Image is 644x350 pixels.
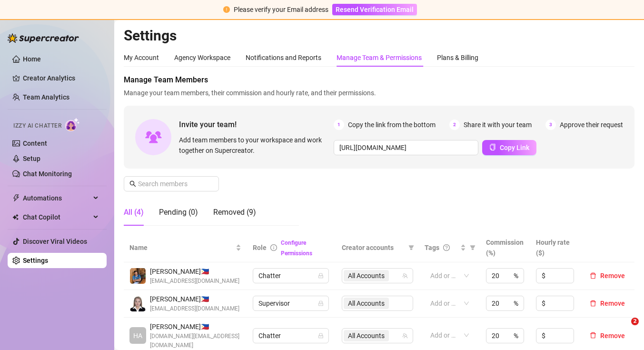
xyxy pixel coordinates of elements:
[23,210,90,225] span: Chat Copilot
[631,318,639,325] span: 2
[159,207,198,218] div: Pending (0)
[425,242,439,253] span: Tags
[449,120,460,130] span: 2
[174,52,230,63] div: Agency Workspace
[334,120,344,130] span: 1
[281,240,312,257] a: Configure Permissions
[342,242,405,253] span: Creator accounts
[23,70,99,86] a: Creator Analytics
[586,298,629,309] button: Remove
[150,332,241,350] span: [DOMAIN_NAME][EMAIL_ADDRESS][DOMAIN_NAME]
[13,121,61,130] span: Izzy AI Chatter
[500,144,529,151] span: Copy Link
[586,270,629,281] button: Remove
[253,244,267,251] span: Role
[223,6,230,13] span: exclamation-circle
[468,240,477,255] span: filter
[129,180,136,187] span: search
[179,119,334,130] span: Invite your team!
[124,74,634,86] span: Manage Team Members
[150,321,241,332] span: [PERSON_NAME] 🇵🇭
[124,88,634,98] span: Manage your team members, their commission and hourly rate, and their permissions.
[545,120,556,130] span: 3
[150,304,239,313] span: [EMAIL_ADDRESS][DOMAIN_NAME]
[489,144,496,150] span: copy
[130,268,146,284] img: Chester Tagayuna
[318,333,324,339] span: lock
[337,52,422,63] div: Manage Team & Permissions
[590,272,596,279] span: delete
[464,120,532,130] span: Share it with your team
[150,294,239,304] span: [PERSON_NAME] 🇵🇭
[234,4,328,15] div: Please verify your Email address
[443,244,450,251] span: question-circle
[246,52,321,63] div: Notifications and Reports
[65,118,80,131] img: AI Chatter
[23,170,72,178] a: Chat Monitoring
[12,194,20,202] span: thunderbolt
[600,332,625,340] span: Remove
[258,329,323,343] span: Chatter
[133,330,142,341] span: HA
[600,272,625,280] span: Remove
[23,55,41,63] a: Home
[530,233,580,262] th: Hourly rate ($)
[348,120,436,130] span: Copy the link from the bottom
[150,277,239,286] span: [EMAIL_ADDRESS][DOMAIN_NAME]
[332,4,417,15] button: Resend Verification Email
[179,135,330,156] span: Add team members to your workspace and work together on Supercreator.
[258,296,323,310] span: Supervisor
[336,6,414,13] span: Resend Verification Email
[150,266,239,277] span: [PERSON_NAME] 🇵🇭
[8,33,79,43] img: logo-BBDzfeDw.svg
[318,273,324,279] span: lock
[124,207,144,218] div: All (4)
[480,233,530,262] th: Commission (%)
[437,52,478,63] div: Plans & Billing
[586,330,629,341] button: Remove
[258,269,323,283] span: Chatter
[590,300,596,307] span: delete
[124,52,159,63] div: My Account
[23,190,90,206] span: Automations
[270,244,277,251] span: info-circle
[590,332,596,339] span: delete
[402,273,408,279] span: team
[23,238,87,245] a: Discover Viral Videos
[138,179,206,189] input: Search members
[408,245,414,250] span: filter
[344,330,389,341] span: All Accounts
[23,155,40,162] a: Setup
[129,242,234,253] span: Name
[124,233,247,262] th: Name
[23,93,69,101] a: Team Analytics
[348,270,385,281] span: All Accounts
[12,214,19,220] img: Chat Copilot
[612,318,634,340] iframe: Intercom live chat
[344,270,389,281] span: All Accounts
[23,140,47,147] a: Content
[213,207,256,218] div: Removed (9)
[600,300,625,307] span: Remove
[402,333,408,339] span: team
[318,300,324,306] span: lock
[23,257,48,264] a: Settings
[130,296,146,311] img: frances moya
[482,140,536,155] button: Copy Link
[348,330,385,341] span: All Accounts
[470,245,476,250] span: filter
[406,240,416,255] span: filter
[124,27,634,45] h2: Settings
[560,120,623,130] span: Approve their request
